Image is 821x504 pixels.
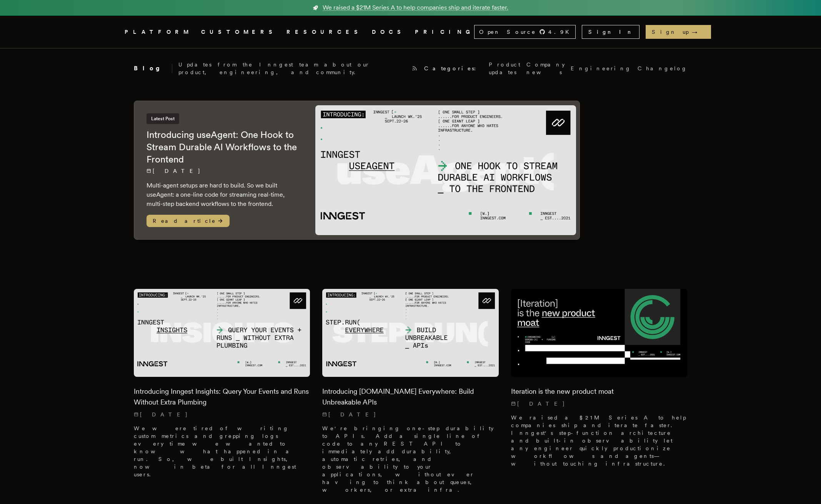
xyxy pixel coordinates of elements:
[322,411,499,418] p: [DATE]
[526,61,565,76] a: Company news
[147,215,230,227] span: Read article
[638,65,688,72] a: Changelog
[178,61,406,76] p: Updates from the Inngest team about our product, engineering, and community.
[147,113,179,124] span: Latest Post
[511,289,688,474] a: Featured image for Iteration is the new product moat blog postIteration is the new product moat[D...
[511,400,688,408] p: [DATE]
[322,289,499,377] img: Featured image for Introducing Step.Run Everywhere: Build Unbreakable APIs blog post
[323,3,508,12] span: We raised a $21M Series A to help companies ship and iterate faster.
[322,424,499,494] p: We're bringing one-step durability to APIs. Add a single line of code to any REST API to immediat...
[424,65,483,72] span: Categories:
[125,27,192,37] button: PLATFORM
[134,424,310,478] p: We were tired of writing custom metrics and grepping logs every time we wanted to know what happe...
[201,27,277,37] a: CUSTOMERS
[511,386,688,397] h2: Iteration is the new product moat
[372,27,406,37] a: DOCS
[479,28,536,36] span: Open Source
[134,289,310,377] img: Featured image for Introducing Inngest Insights: Query Your Events and Runs Without Extra Plumbin...
[315,105,576,235] img: Featured image for Introducing useAgent: One Hook to Stream Durable AI Workflows to the Frontend ...
[103,16,718,48] nav: Global
[646,25,711,39] a: Sign up
[489,61,520,76] a: Product updates
[692,28,705,36] span: →
[134,386,310,408] h2: Introducing Inngest Insights: Query Your Events and Runs Without Extra Plumbing
[511,289,688,377] img: Featured image for Iteration is the new product moat blog post
[134,64,172,73] h2: Blog
[147,167,300,175] p: [DATE]
[134,101,580,240] a: Latest PostIntroducing useAgent: One Hook to Stream Durable AI Workflows to the Frontend[DATE] Mu...
[582,25,639,39] a: Sign In
[571,65,631,72] a: Engineering
[322,386,499,408] h2: Introducing [DOMAIN_NAME] Everywhere: Build Unbreakable APIs
[511,414,688,468] p: We raised a $21M Series A to help companies ship and iterate faster. Inngest's step-function arch...
[548,28,574,36] span: 4.9 K
[147,181,300,209] p: Multi-agent setups are hard to build. So we built useAgent: a one-line code for streaming real-ti...
[415,27,474,37] a: PRICING
[286,27,363,37] button: RESOURCES
[147,129,300,166] h2: Introducing useAgent: One Hook to Stream Durable AI Workflows to the Frontend
[134,289,310,484] a: Featured image for Introducing Inngest Insights: Query Your Events and Runs Without Extra Plumbin...
[134,411,310,418] p: [DATE]
[322,289,499,500] a: Featured image for Introducing Step.Run Everywhere: Build Unbreakable APIs blog postIntroducing [...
